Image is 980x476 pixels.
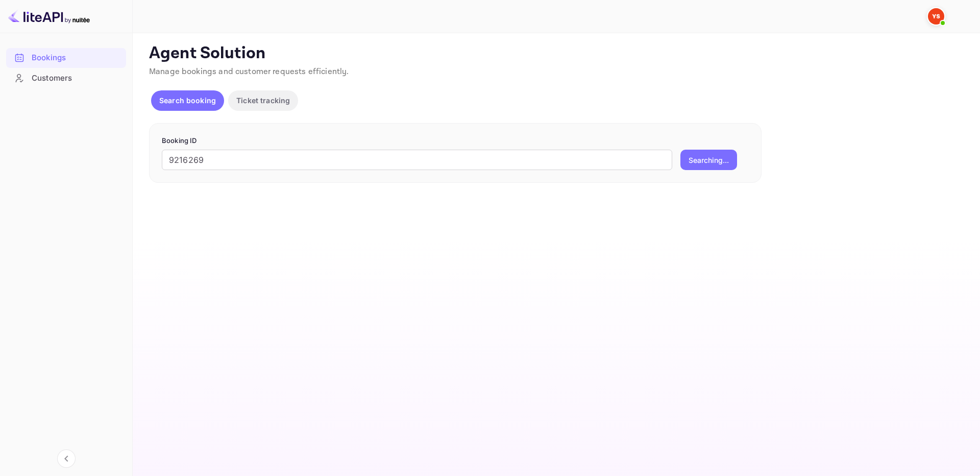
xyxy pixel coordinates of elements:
p: Search booking [159,95,216,106]
img: LiteAPI logo [8,8,90,25]
div: Customers [32,73,121,84]
div: Bookings [32,52,121,64]
button: Searching... [680,150,737,170]
div: Customers [6,68,126,88]
input: Enter Booking ID (e.g., 63782194) [162,150,672,170]
p: Ticket tracking [236,95,290,106]
p: Booking ID [162,136,749,146]
span: Manage bookings and customer requests efficiently. [149,66,349,77]
a: Bookings [6,48,126,67]
p: Agent Solution [149,43,962,64]
button: Collapse navigation [57,449,76,468]
img: Yandex Support [928,8,944,25]
a: Customers [6,68,126,87]
div: Bookings [6,48,126,68]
